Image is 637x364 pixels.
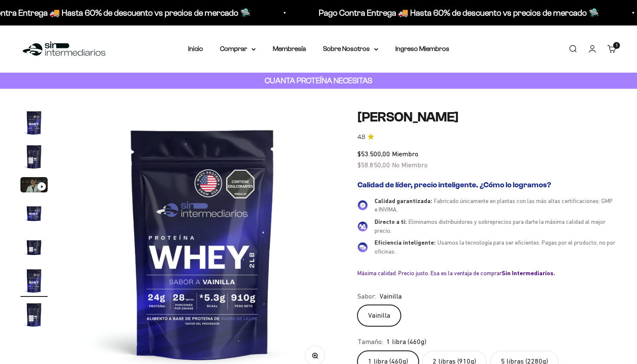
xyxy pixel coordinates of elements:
span: Miembro [392,150,418,158]
img: Proteína Whey - Vainilla [20,199,48,226]
button: Ir al artículo 7 [20,301,48,331]
img: Eficiencia inteligente [357,242,368,252]
a: 4.84.8 de 5.0 estrellas [357,133,617,142]
span: Eliminamos distribuidores y sobreprecios para darte la máxima calidad al mejor precio. [374,218,606,234]
a: Inicio [188,45,203,52]
legend: Sabor: [357,291,376,302]
a: Membresía [273,45,306,52]
span: Calidad garantizada: [374,198,432,204]
strong: CUANTA PROTEÍNA NECESITAS [265,76,372,85]
summary: Sobre Nosotros [323,43,378,54]
p: Pago Contra Entrega 🚚 Hasta 60% de descuento vs precios de mercado 🛸 [317,6,597,20]
span: Directo a ti: [374,218,407,225]
div: Máxima calidad. Precio justo. Esa es la ventaja de comprar [357,269,617,277]
span: $58.850,00 [357,161,390,169]
span: Usamos la tecnología para ser eficientes. Pagas por el producto, no por oficinas. [374,239,615,255]
button: Ir al artículo 2 [20,143,48,173]
button: Ir al artículo 1 [20,109,48,139]
h2: Calidad de líder, precio inteligente. ¿Cómo lo logramos? [357,181,617,190]
img: Proteína Whey - Vainilla [20,301,48,328]
legend: Tamaño: [357,336,383,347]
span: 4.8 [357,133,365,142]
b: Sin Intermediarios. [502,270,555,277]
button: Ir al artículo 4 [20,199,48,229]
img: Proteína Whey - Vainilla [20,233,48,260]
img: Proteína Whey - Vainilla [20,109,48,136]
img: Proteína Whey - Vainilla [20,143,48,170]
span: Fabricado únicamente en plantas con las más altas certificaciones: GMP e INVIMA. [374,198,613,213]
button: Ir al artículo 6 [20,267,48,297]
img: Calidad garantizada [357,200,368,210]
button: Ir al artículo 5 [20,233,48,263]
span: 1 libra (460g) [386,336,426,347]
button: Ir al artículo 3 [20,177,48,195]
img: Directo a ti [357,221,368,231]
summary: Comprar [220,43,256,54]
span: No Miembro [392,161,428,169]
span: $53.500,00 [357,150,390,158]
span: Eficiencia inteligente: [374,239,436,246]
span: 1 [616,43,617,48]
span: Vainilla [380,291,402,302]
h1: [PERSON_NAME] [357,109,617,125]
img: Proteína Whey - Vainilla [20,267,48,294]
a: Ingreso Miembros [395,45,449,52]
